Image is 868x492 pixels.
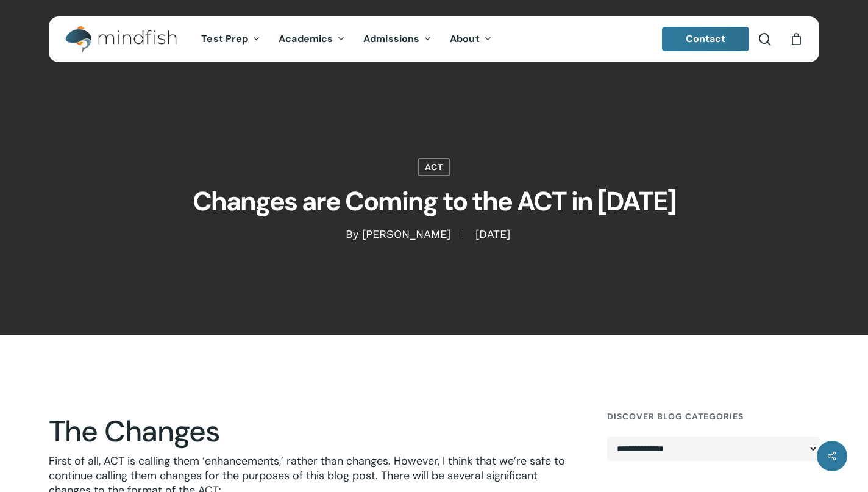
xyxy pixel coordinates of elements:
[463,230,522,238] span: [DATE]
[346,230,358,238] span: By
[354,34,441,45] a: Admissions
[269,34,354,45] a: Academics
[362,227,450,240] a: [PERSON_NAME]
[450,32,480,45] span: About
[418,158,450,176] a: ACT
[686,32,726,45] span: Contact
[192,16,500,62] nav: Main Menu
[441,34,501,45] a: About
[789,32,803,46] a: Cart
[363,32,419,45] span: Admissions
[279,32,333,45] span: Academics
[607,405,819,427] h4: Discover Blog Categories
[662,27,750,51] a: Contact
[129,176,739,227] h1: Changes are Coming to the ACT in [DATE]
[201,32,248,45] span: Test Prep
[49,16,819,62] header: Main Menu
[49,414,576,449] h2: The Changes
[192,34,269,45] a: Test Prep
